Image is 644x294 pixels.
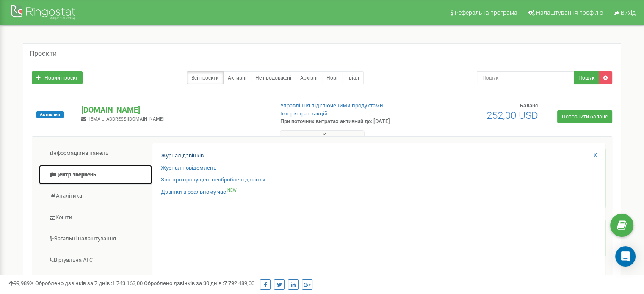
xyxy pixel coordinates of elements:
input: Пошук [477,71,574,84]
span: Активний [36,111,64,118]
a: Журнал повідомлень [161,164,216,172]
span: Баланс [520,102,538,109]
span: 99,989% [8,280,34,286]
sup: NEW [227,188,237,192]
a: Активні [223,71,251,84]
a: Всі проєкти [187,71,224,84]
button: Пошук [574,71,599,84]
u: 7 792 489,00 [224,280,254,286]
a: Новий проєкт [32,71,83,84]
a: Нові [322,71,342,84]
p: [DOMAIN_NAME] [81,104,266,115]
a: Не продовжені [251,71,296,84]
span: 252,00 USD [486,110,538,121]
a: Історія транзакцій [280,110,328,117]
span: Реферальна програма [455,9,517,16]
a: Інформаційна панель [39,143,152,164]
a: Дзвінки в реальному часіNEW [161,188,237,196]
a: Архівні [296,71,322,84]
a: Поповнити баланс [557,110,612,123]
p: При поточних витратах активний до: [DATE] [280,118,416,126]
span: Вихід [621,9,636,16]
a: Кошти [39,207,152,228]
a: Тріал [342,71,364,84]
div: Open Intercom Messenger [615,246,636,267]
a: X [594,151,597,159]
a: Наскрізна аналітика [39,271,152,292]
span: Оброблено дзвінків за 30 днів : [144,280,254,286]
a: Загальні налаштування [39,228,152,249]
span: Налаштування профілю [536,9,603,16]
a: Аналiтика [39,186,152,206]
u: 1 743 163,00 [112,280,143,286]
h5: Проєкти [30,50,57,58]
a: Управління підключеними продуктами [280,102,383,109]
a: Звіт про пропущені необроблені дзвінки [161,176,265,184]
a: Віртуальна АТС [39,250,152,271]
span: [EMAIL_ADDRESS][DOMAIN_NAME] [89,116,164,122]
span: Оброблено дзвінків за 7 днів : [35,280,143,286]
a: Журнал дзвінків [161,152,204,160]
a: Центр звернень [39,165,152,185]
